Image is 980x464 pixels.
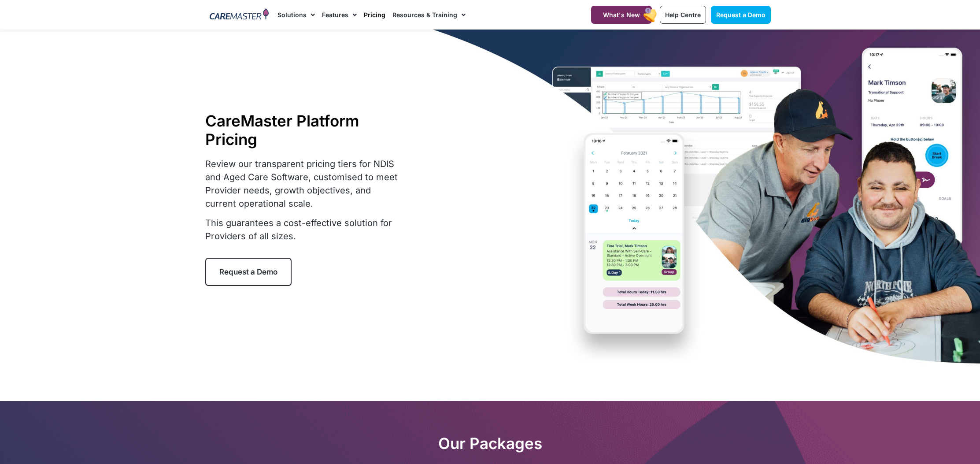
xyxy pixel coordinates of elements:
[603,11,640,19] span: What's New
[210,8,269,22] img: CareMaster Logo
[716,11,766,19] span: Request a Demo
[205,157,403,210] p: Review our transparent pricing tiers for NDIS and Aged Care Software, customised to meet Provider...
[660,6,706,24] a: Help Centre
[205,434,775,453] h2: Our Packages
[591,6,652,24] a: What's New
[205,258,292,286] a: Request a Demo
[665,11,701,19] span: Help Centre
[205,216,403,243] p: This guarantees a cost-effective solution for Providers of all sizes.
[205,111,403,148] h1: CareMaster Platform Pricing
[219,267,277,276] span: Request a Demo
[711,6,771,24] a: Request a Demo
